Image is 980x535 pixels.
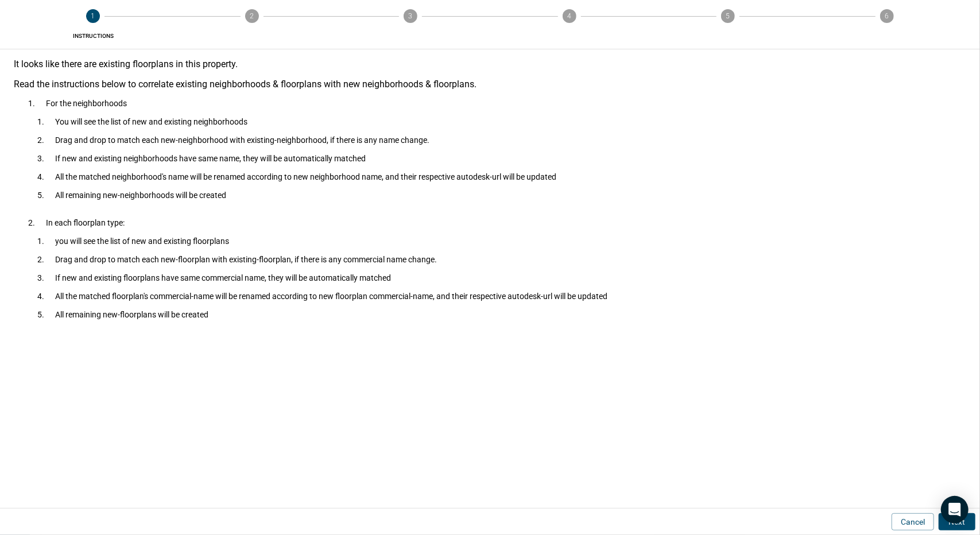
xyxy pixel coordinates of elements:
[46,232,957,250] li: you will see the list of new and existing floorplans
[336,32,486,40] span: Validate SITE
[46,287,957,305] li: All the matched floorplan's commercial-name will be renamed according to new floorplan commercial...
[14,79,966,90] div: Read the instructions below to correlate existing neighborhoods & floorplans with new neighborhoo...
[726,12,730,20] text: 5
[46,186,957,204] li: All remaining new-neighborhoods will be created
[46,131,957,149] li: Drag and drop to match each new-neighborhood with existing-neighborhood, if there is any name cha...
[567,12,571,20] text: 4
[885,12,889,20] text: 6
[37,214,966,333] li: In each floorplan type:
[939,513,975,530] button: Next
[812,32,962,40] span: Confirm
[91,12,95,20] text: 1
[46,113,957,131] li: You will see the list of new and existing neighborhoods
[495,32,645,40] span: [GEOGRAPHIC_DATA]
[18,32,168,40] span: Instructions
[46,149,957,168] li: If new and existing neighborhoods have same name, they will be automatically matched
[653,32,803,40] span: Validate COMMON_AREA
[409,12,413,20] text: 3
[46,305,957,324] li: All remaining new-floorplans will be created
[37,94,966,214] li: For the neighborhoods
[892,513,934,530] button: Cancel
[941,496,969,524] div: Open Intercom Messenger
[250,12,254,20] text: 2
[46,250,957,269] li: Drag and drop to match each new-floorplan with existing-floorplan, if there is any commercial nam...
[46,269,957,287] li: If new and existing floorplans have same commercial name, they will be automatically matched
[46,168,957,186] li: All the matched neighborhood's name will be renamed according to new neighborhood name, and their...
[177,32,327,40] span: Validate FLOORPLAN
[14,59,966,69] div: It looks like there are existing floorplans in this property.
